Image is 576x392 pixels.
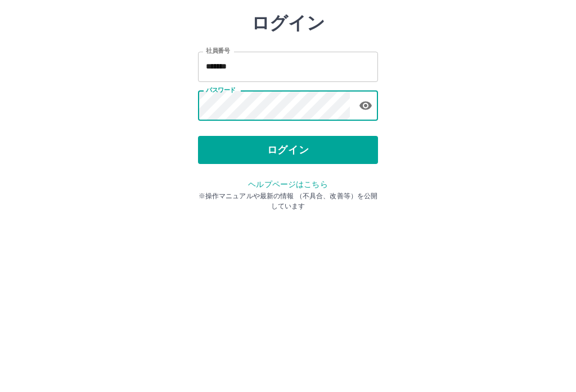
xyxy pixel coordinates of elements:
button: ログイン [198,194,378,222]
p: ※操作マニュアルや最新の情報 （不具合、改善等）を公開しています [198,249,378,270]
a: ヘルプページはこちら [248,238,327,247]
h2: ログイン [251,71,325,92]
label: 社員番号 [206,105,229,113]
label: パスワード [206,144,236,153]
